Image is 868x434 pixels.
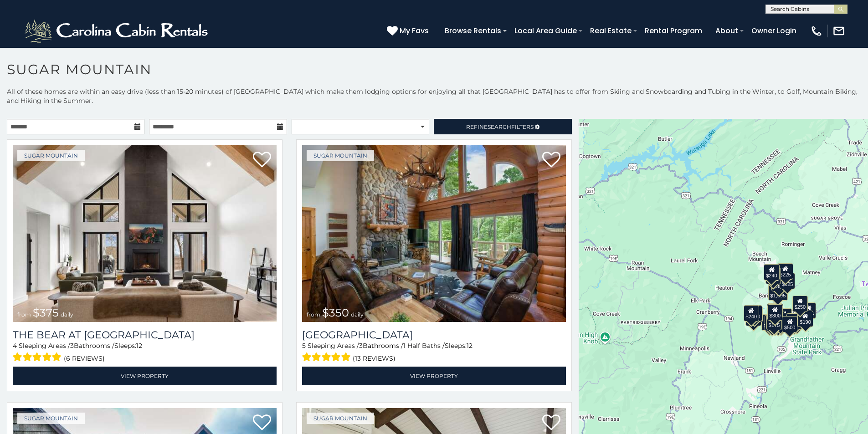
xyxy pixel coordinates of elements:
span: Search [488,123,511,130]
span: daily [351,311,364,318]
span: 3 [70,342,74,350]
a: View Property [13,367,277,385]
a: Sugar Mountain [307,413,374,424]
img: Grouse Moor Lodge [302,145,566,322]
div: $200 [776,308,792,325]
span: Refine Filters [466,123,534,130]
span: daily [61,311,73,318]
a: About [711,23,743,39]
a: Local Area Guide [510,23,581,39]
a: The Bear At [GEOGRAPHIC_DATA] [13,329,277,341]
a: Real Estate [586,23,636,39]
div: $250 [792,296,808,312]
span: 5 [302,342,306,350]
div: $155 [801,302,816,319]
a: Add to favorites [542,151,560,170]
a: [GEOGRAPHIC_DATA] [302,329,566,341]
a: Grouse Moor Lodge from $350 daily [302,145,566,322]
a: Browse Rentals [440,23,506,39]
a: My Favs [387,25,431,37]
span: from [17,311,31,318]
a: RefineSearchFilters [434,119,571,134]
div: $240 [764,264,780,281]
a: Rental Program [640,23,707,39]
img: mail-regular-white.png [832,25,845,37]
a: View Property [302,367,566,385]
div: $500 [782,316,797,332]
span: from [307,311,320,318]
div: $190 [767,303,782,320]
a: Add to favorites [253,414,271,433]
img: phone-regular-white.png [810,25,823,37]
div: $155 [765,315,781,331]
div: $125 [780,273,795,289]
span: 12 [136,342,142,350]
div: $190 [798,311,813,327]
span: (13 reviews) [353,352,395,364]
span: 3 [359,342,363,350]
span: (6 reviews) [64,352,105,364]
span: $375 [33,306,59,319]
div: Sleeping Areas / Bathrooms / Sleeps: [13,341,277,364]
img: The Bear At Sugar Mountain [13,145,277,322]
span: 1 Half Baths / [403,342,445,350]
h3: The Bear At Sugar Mountain [13,329,277,341]
div: $225 [778,263,793,280]
span: $350 [322,306,349,319]
a: Owner Login [747,23,801,39]
a: The Bear At Sugar Mountain from $375 daily [13,145,277,322]
img: White-1-2.png [23,17,212,45]
a: Add to favorites [542,414,560,433]
div: Sleeping Areas / Bathrooms / Sleeps: [302,341,566,364]
div: $300 [767,304,783,321]
div: $240 [744,305,759,322]
a: Sugar Mountain [17,150,85,161]
span: 12 [467,342,473,350]
a: Sugar Mountain [307,150,374,161]
div: $1,095 [768,284,788,301]
h3: Grouse Moor Lodge [302,329,566,341]
a: Sugar Mountain [17,413,85,424]
span: 4 [13,342,17,350]
a: Add to favorites [253,151,271,170]
span: My Favs [400,25,429,36]
div: $195 [786,313,802,330]
div: $175 [766,314,782,330]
